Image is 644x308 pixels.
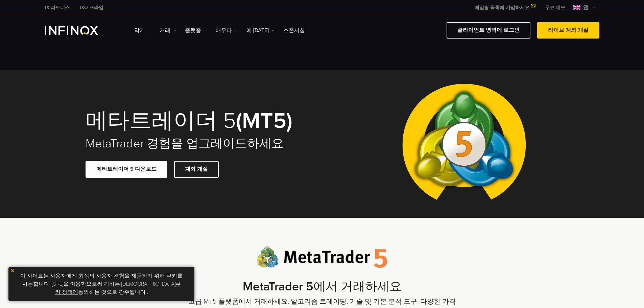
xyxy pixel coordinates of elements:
[160,26,176,34] a: 거래
[75,4,109,11] a: 인피녹스
[537,22,599,39] a: 라이브 계좌 개설
[86,161,167,177] a: 메타트레이더 5 다운로드
[475,5,529,10] font: 메일링 목록에 가입하세요
[283,27,305,34] font: 스폰서십
[78,289,148,295] font: 동의하는 것으로 간주됩니다 .
[457,27,520,33] font: 클라이언트 영역에 로그인
[185,27,201,34] font: 플랫폼
[86,108,236,134] font: 메타트레이더 5
[40,4,75,11] a: 인피녹스
[185,26,207,34] a: 플랫폼
[236,108,292,134] font: (MT5)
[80,5,103,10] font: IXO 프라임
[257,246,387,268] img: 메타 트레이더 5 로고
[583,4,589,11] font: 엔
[45,26,114,35] a: INFINOX 로고
[283,26,305,34] a: 스폰서십
[10,268,15,273] img: 노란색 닫기 아이콘
[134,26,151,34] a: 악기
[447,22,530,39] a: 클라이언트 영역에 로그인
[540,4,570,11] a: 인피녹스 메뉴
[86,136,284,151] font: MetaTrader 경험을 업그레이드하세요
[20,273,183,287] font: 이 사이트는 사용자에게 최상의 사용자 경험을 제공하기 위해 쿠키를 사용합니다. [URL]을 이용함으로써 귀하는 [DEMOGRAPHIC_DATA]
[216,27,232,34] font: 배우다
[545,5,565,10] font: 무료 데모
[174,161,219,177] a: 계좌 개설
[216,26,238,34] a: 배우다
[160,27,170,34] font: 거래
[397,70,531,218] img: 메타 트레이더 5
[243,279,313,294] font: MetaTrader 5
[548,27,589,33] font: 라이브 계좌 개설
[96,166,157,172] font: 메타트레이더 5 다운로드
[313,279,402,294] font: 에서 거래하세요
[185,166,208,172] font: 계좌 개설
[246,26,275,34] a: 에 [DATE]
[45,5,70,10] font: IX 파트너스
[470,5,540,10] a: 메일링 목록에 가입하세요
[134,27,145,34] font: 악기
[246,27,269,34] font: 에 [DATE]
